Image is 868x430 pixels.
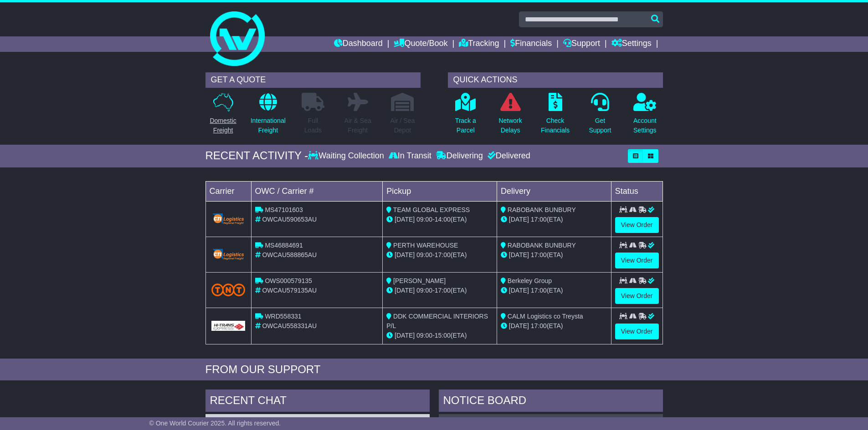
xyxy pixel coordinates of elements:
[589,116,611,135] p: Get Support
[265,277,312,284] span: OWS000579135
[455,116,476,135] p: Track a Parcel
[302,116,324,135] p: Full Loads
[439,390,663,414] div: NOTICE BOARD
[615,217,659,233] a: View Order
[205,363,663,376] div: FROM OUR SUPPORT
[615,288,659,304] a: View Order
[510,36,552,52] a: Financials
[416,251,432,258] span: 09:00
[262,322,317,329] span: OWCAU558331AU
[251,181,383,201] td: OWC / Carrier #
[435,332,451,339] span: 15:00
[395,287,415,294] span: [DATE]
[508,277,552,284] span: Berkeley Group
[435,216,451,223] span: 14:00
[209,92,236,140] a: DomesticFreight
[498,116,522,135] p: Network Delays
[211,212,246,225] img: GetCarrierServiceLogo
[633,116,657,135] p: Account Settings
[435,251,451,258] span: 17:00
[251,116,286,135] p: International Freight
[563,36,600,52] a: Support
[540,92,570,140] a: CheckFinancials
[509,216,529,223] span: [DATE]
[344,116,371,135] p: Air & Sea Freight
[395,216,415,223] span: [DATE]
[394,36,447,52] a: Quote/Book
[459,36,499,52] a: Tracking
[211,248,246,261] img: GetCarrierServiceLogo
[497,181,611,201] td: Delivery
[416,332,432,339] span: 09:00
[205,390,430,414] div: RECENT CHAT
[455,92,477,140] a: Track aParcel
[262,251,317,258] span: OWCAU588865AU
[308,151,386,161] div: Waiting Collection
[395,332,415,339] span: [DATE]
[541,116,570,135] p: Check Financials
[386,331,493,340] div: - (ETA)
[390,116,415,135] p: Air / Sea Depot
[334,36,383,52] a: Dashboard
[509,322,529,329] span: [DATE]
[262,216,317,223] span: OWCAU590653AU
[435,287,451,294] span: 17:00
[531,251,547,258] span: 17:00
[588,92,611,140] a: GetSupport
[501,215,607,224] div: (ETA)
[262,287,317,294] span: OWCAU579135AU
[386,151,434,161] div: In Transit
[416,216,432,223] span: 09:00
[501,321,607,331] div: (ETA)
[211,321,246,331] img: GetCarrierServiceLogo
[498,92,522,140] a: NetworkDelays
[265,313,301,320] span: WRD558331
[531,322,547,329] span: 17:00
[615,324,659,339] a: View Order
[265,242,303,249] span: MS46884691
[250,92,286,140] a: InternationalFreight
[393,206,470,213] span: TEAM GLOBAL EXPRESS
[416,287,432,294] span: 09:00
[205,149,308,162] div: RECENT ACTIVITY -
[501,286,607,295] div: (ETA)
[508,206,576,213] span: RABOBANK BUNBURY
[485,151,530,161] div: Delivered
[501,250,607,260] div: (ETA)
[210,116,236,135] p: Domestic Freight
[615,253,659,268] a: View Order
[149,420,281,427] span: © One World Courier 2025. All rights reserved.
[633,92,657,140] a: AccountSettings
[395,251,415,258] span: [DATE]
[508,242,576,249] span: RABOBANK BUNBURY
[211,283,246,296] img: TNT_Domestic.png
[508,313,583,320] span: CALM Logistics co Treysta
[205,181,251,201] td: Carrier
[386,215,493,224] div: - (ETA)
[386,313,488,329] span: DDK COMMERCIAL INTERIORS P/L
[386,250,493,260] div: - (ETA)
[509,251,529,258] span: [DATE]
[611,36,652,52] a: Settings
[509,287,529,294] span: [DATE]
[531,287,547,294] span: 17:00
[448,72,663,88] div: QUICK ACTIONS
[205,72,421,88] div: GET A QUOTE
[383,181,497,201] td: Pickup
[531,216,547,223] span: 17:00
[611,181,663,201] td: Status
[393,242,458,249] span: PERTH WAREHOUSE
[434,151,485,161] div: Delivering
[265,206,303,213] span: MS47101603
[386,286,493,295] div: - (ETA)
[393,277,446,284] span: [PERSON_NAME]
